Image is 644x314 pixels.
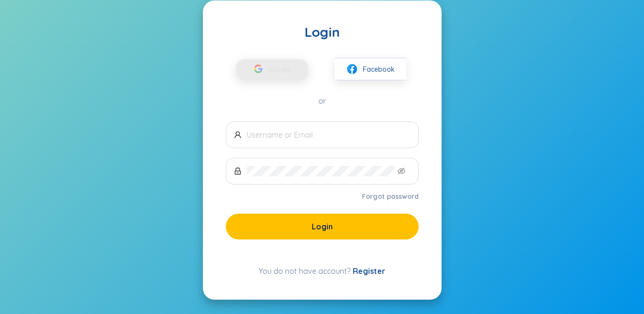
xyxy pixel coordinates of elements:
span: Google [267,59,295,79]
span: Login [312,221,333,232]
div: or [226,96,419,106]
div: You do not have account? [226,265,419,277]
span: Facebook [363,64,395,75]
div: Login [226,23,419,41]
span: eye-invisible [398,167,405,175]
span: user [234,131,242,139]
input: Username or Email [247,130,411,140]
button: Login [226,214,419,239]
button: Google [236,59,308,79]
button: facebookFacebook [335,58,406,80]
a: Register [353,266,385,276]
span: lock [234,167,242,175]
img: facebook [346,63,358,75]
a: Forgot password [362,192,419,201]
